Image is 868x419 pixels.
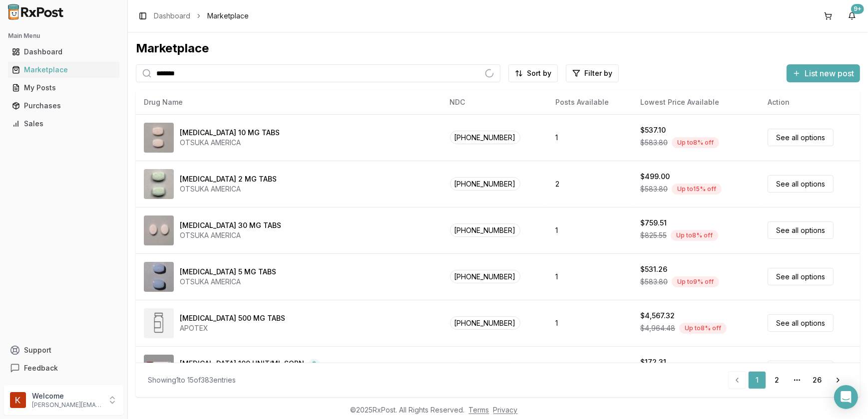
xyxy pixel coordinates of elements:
td: 1 [547,207,632,253]
div: $4,567.32 [640,311,675,321]
div: OTSUKA AMERICA [180,277,276,287]
nav: pagination [728,371,848,389]
button: Purchases [4,98,123,114]
span: [PHONE_NUMBER] [450,177,520,191]
div: Up to 8 % off [671,230,718,241]
div: Marketplace [12,65,115,75]
span: Filter by [584,68,612,78]
div: $499.00 [640,172,670,182]
div: $531.26 [640,264,667,274]
div: $172.31 [640,357,666,367]
span: Sort by [527,68,551,78]
h2: Main Menu [8,32,119,40]
span: $4,964.48 [640,323,675,333]
a: Dashboard [154,11,190,21]
a: Purchases [8,97,119,115]
p: [PERSON_NAME][EMAIL_ADDRESS][DOMAIN_NAME] [32,401,101,409]
div: 9+ [851,4,864,14]
img: RxPost Logo [4,4,68,20]
button: Sales [4,116,123,132]
button: Dashboard [4,44,123,60]
a: 2 [768,371,786,389]
a: Sales [8,115,119,133]
span: $583.80 [640,277,668,287]
div: $537.10 [640,125,666,135]
a: Privacy [493,406,518,414]
a: 26 [808,371,826,389]
div: Dashboard [12,47,115,57]
td: 5 [547,346,632,393]
div: Sales [12,119,115,129]
img: Abilify 30 MG TABS [144,215,174,245]
a: See all options [768,314,834,332]
span: [PHONE_NUMBER] [450,270,520,283]
a: Marketplace [8,61,119,79]
a: See all options [768,129,834,146]
button: Filter by [566,64,619,82]
button: Marketplace [4,62,123,78]
img: Abilify 5 MG TABS [144,262,174,292]
p: Welcome [32,391,101,401]
a: See all options [768,361,834,378]
span: $825.55 [640,230,667,240]
th: NDC [442,90,548,114]
a: See all options [768,175,834,193]
div: Up to 9 % off [672,276,719,287]
div: [MEDICAL_DATA] 5 MG TABS [180,267,276,277]
nav: breadcrumb [154,11,249,21]
span: [PHONE_NUMBER] [450,223,520,237]
th: Action [760,90,860,114]
span: Feedback [24,363,58,373]
div: $759.51 [640,218,667,228]
div: Showing 1 to 15 of 383 entries [148,375,236,385]
span: Marketplace [207,11,249,21]
td: 1 [547,300,632,346]
div: My Posts [12,83,115,93]
td: 1 [547,114,632,161]
div: Up to 8 % off [672,137,719,148]
span: $583.80 [640,138,668,148]
td: 2 [547,161,632,207]
a: See all options [768,268,834,285]
div: Up to 15 % off [672,184,722,195]
a: 1 [748,371,766,389]
button: Sort by [508,64,558,82]
img: Abilify 2 MG TABS [144,169,174,199]
th: Posts Available [547,90,632,114]
span: [PHONE_NUMBER] [450,131,520,144]
div: [MEDICAL_DATA] 10 MG TABS [180,128,280,138]
td: 1 [547,253,632,300]
div: OTSUKA AMERICA [180,230,281,240]
img: Abilify 10 MG TABS [144,123,174,153]
button: List new post [787,64,860,82]
img: User avatar [10,392,26,408]
div: Purchases [12,101,115,111]
div: Marketplace [136,40,860,56]
img: Abiraterone Acetate 500 MG TABS [144,308,174,338]
a: Dashboard [8,43,119,61]
img: Admelog SoloStar 100 UNIT/ML SOPN [144,355,174,385]
a: List new post [787,69,860,79]
div: Up to 8 % off [679,323,727,334]
th: Lowest Price Available [632,90,760,114]
span: List new post [805,67,854,79]
div: Open Intercom Messenger [834,385,858,409]
button: My Posts [4,80,123,96]
span: [PHONE_NUMBER] [450,363,520,376]
a: My Posts [8,79,119,97]
span: $583.80 [640,184,668,194]
span: [PHONE_NUMBER] [450,316,520,330]
button: 9+ [844,8,860,24]
a: See all options [768,221,834,239]
div: [MEDICAL_DATA] 30 MG TABS [180,220,281,230]
div: APOTEX [180,323,285,333]
div: OTSUKA AMERICA [180,184,277,194]
button: Feedback [4,359,123,377]
div: [MEDICAL_DATA] 100 UNIT/ML SOPN [180,359,304,371]
a: Go to next page [828,371,848,389]
a: Terms [469,406,489,414]
th: Drug Name [136,90,442,114]
button: Support [4,341,123,359]
div: OTSUKA AMERICA [180,138,280,148]
div: [MEDICAL_DATA] 2 MG TABS [180,174,277,184]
